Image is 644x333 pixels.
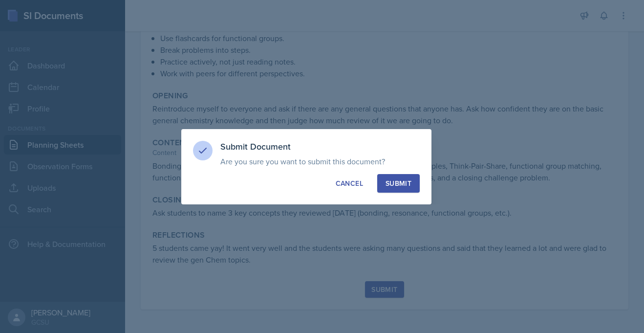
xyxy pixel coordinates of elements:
[386,178,411,188] div: Submit
[220,141,420,153] h3: Submit Document
[336,178,363,188] div: Cancel
[220,156,420,166] p: Are you sure you want to submit this document?
[327,174,371,193] button: Cancel
[377,174,420,193] button: Submit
